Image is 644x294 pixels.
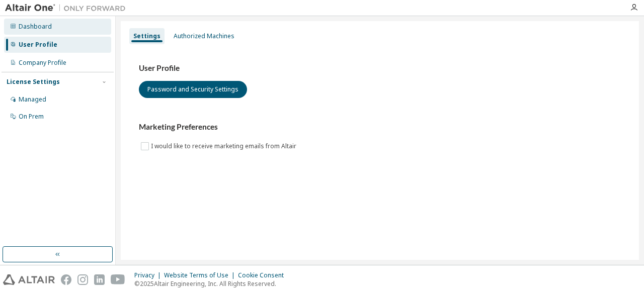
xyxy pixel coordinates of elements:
h3: User Profile [139,63,621,73]
div: Managed [19,95,46,104]
img: youtube.svg [111,274,125,285]
div: On Prem [19,113,44,121]
img: Altair One [5,3,131,13]
div: Settings [133,32,160,40]
div: Authorized Machines [174,32,234,40]
div: Website Terms of Use [164,271,238,279]
button: Password and Security Settings [139,81,247,98]
img: altair_logo.svg [3,274,55,285]
div: User Profile [19,41,57,49]
img: facebook.svg [61,274,71,285]
img: instagram.svg [77,274,88,285]
div: License Settings [7,78,60,86]
div: Privacy [134,271,164,279]
label: I would like to receive marketing emails from Altair [151,140,298,152]
p: © 2025 Altair Engineering, Inc. All Rights Reserved. [134,279,290,288]
img: linkedin.svg [94,274,105,285]
div: Dashboard [19,23,52,31]
div: Company Profile [19,59,66,67]
div: Cookie Consent [238,271,290,279]
h3: Marketing Preferences [139,122,621,132]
